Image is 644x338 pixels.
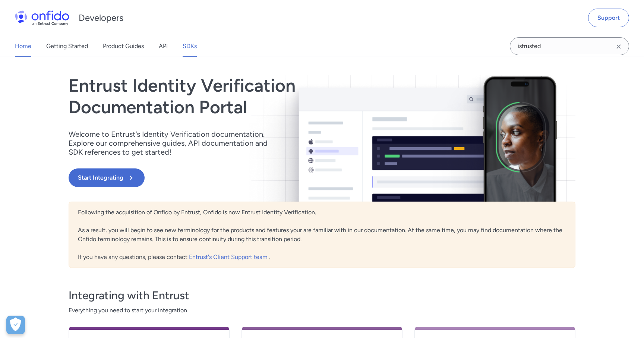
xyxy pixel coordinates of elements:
h1: Developers [79,12,123,24]
h1: Entrust Identity Verification Documentation Portal [69,75,423,118]
div: Following the acquisition of Onfido by Entrust, Onfido is now Entrust Identity Verification. As a... [69,202,575,268]
div: Cookie Preferences [6,316,25,334]
a: SDKs [183,36,197,57]
a: Start Integrating [69,168,423,187]
span: Everything you need to start your integration [69,306,575,315]
a: API [159,36,168,57]
a: Getting Started [46,36,88,57]
button: Start Integrating [69,168,145,187]
input: Onfido search input field [510,37,629,55]
svg: Clear search field button [614,42,623,51]
a: Product Guides [103,36,144,57]
a: Entrust's Client Support team [189,253,269,260]
img: Onfido Logo [15,10,69,25]
a: Home [15,36,31,57]
h3: Integrating with Entrust [69,288,575,303]
p: Welcome to Entrust’s Identity Verification documentation. Explore our comprehensive guides, API d... [69,130,277,157]
a: Support [588,9,629,27]
button: Open Preferences [6,316,25,334]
